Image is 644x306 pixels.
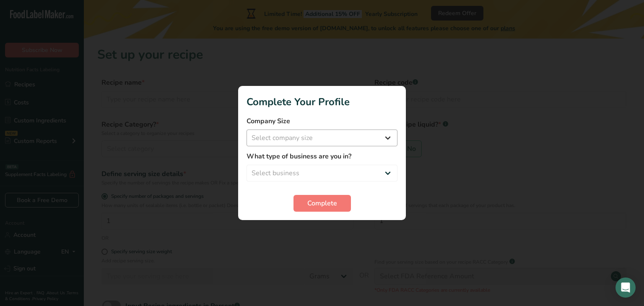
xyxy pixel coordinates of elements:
label: Company Size [247,116,397,126]
div: Open Intercom Messenger [615,277,636,298]
span: Complete [307,198,337,208]
label: What type of business are you in? [247,151,397,161]
h1: Complete Your Profile [247,94,397,109]
button: Complete [293,195,351,212]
